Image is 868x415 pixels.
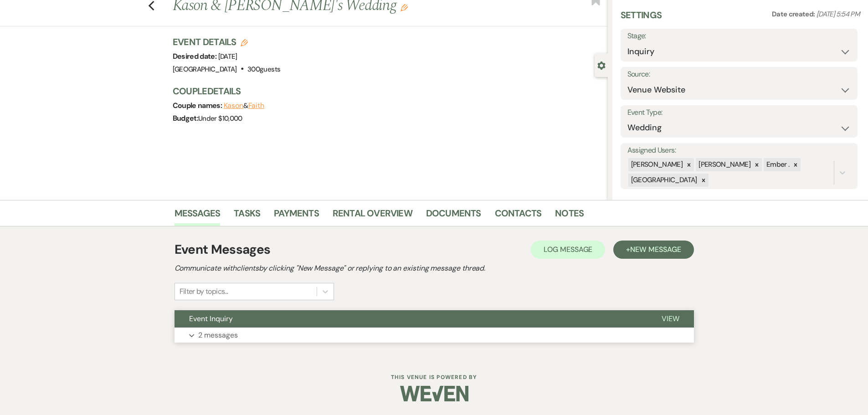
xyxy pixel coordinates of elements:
[621,9,662,29] h3: Settings
[198,329,238,341] p: 2 messages
[627,144,851,157] label: Assigned Users:
[531,241,605,259] button: Log Message
[495,206,542,226] a: Contacts
[173,113,199,123] span: Budget:
[627,106,851,119] label: Event Type:
[173,85,599,97] h3: Couple Details
[630,245,681,254] span: New Message
[274,206,319,226] a: Payments
[180,286,228,297] div: Filter by topics...
[198,114,242,123] span: Under $10,000
[333,206,412,226] a: Rental Overview
[175,206,221,226] a: Messages
[175,328,694,343] button: 2 messages
[628,174,699,187] div: [GEOGRAPHIC_DATA]
[173,101,224,110] span: Couple names:
[555,206,584,226] a: Notes
[597,61,606,69] button: Close lead details
[224,101,265,110] span: &
[613,241,693,259] button: +New Message
[247,65,280,74] span: 300 guests
[173,65,237,74] span: [GEOGRAPHIC_DATA]
[627,68,851,81] label: Source:
[544,245,592,254] span: Log Message
[696,158,752,171] div: [PERSON_NAME]
[248,102,265,109] button: Faith
[175,310,647,328] button: Event Inquiry
[175,263,694,274] h2: Communicate with clients by clicking "New Message" or replying to an existing message thread.
[817,10,860,19] span: [DATE] 5:54 PM
[772,10,817,19] span: Date created:
[764,158,791,171] div: Ember .
[234,206,260,226] a: Tasks
[628,158,684,171] div: [PERSON_NAME]
[189,314,233,323] span: Event Inquiry
[662,314,679,323] span: View
[401,3,408,11] button: Edit
[224,102,244,109] button: Kason
[400,378,468,410] img: Weven Logo
[218,52,237,61] span: [DATE]
[173,51,218,61] span: Desired date:
[173,36,281,48] h3: Event Details
[175,240,271,259] h1: Event Messages
[426,206,481,226] a: Documents
[647,310,694,328] button: View
[627,30,851,43] label: Stage:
